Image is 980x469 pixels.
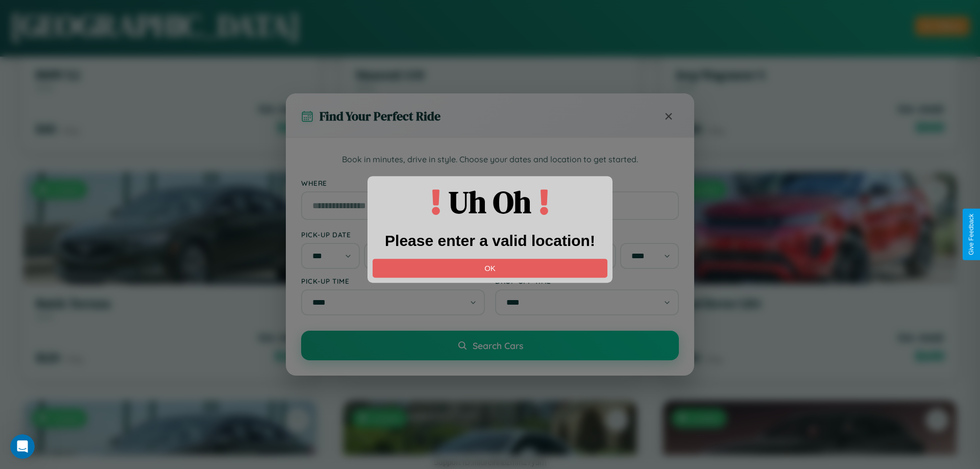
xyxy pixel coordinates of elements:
[320,108,440,125] h3: Find Your Perfect Ride
[301,153,679,166] p: Book in minutes, drive in style. Choose your dates and location to get started.
[473,340,523,351] span: Search Cars
[301,179,679,187] label: Where
[301,230,485,239] label: Pick-up Date
[495,277,679,285] label: Drop-off Time
[301,277,485,285] label: Pick-up Time
[495,230,679,239] label: Drop-off Date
